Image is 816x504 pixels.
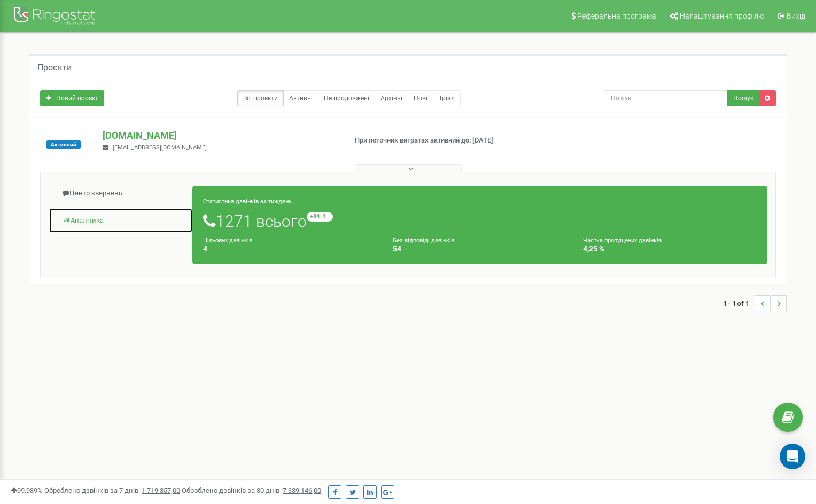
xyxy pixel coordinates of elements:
[237,90,284,106] a: Всі проєкти
[583,245,757,253] h4: 4,25 %
[723,295,755,311] span: 1 - 1 of 1
[11,486,43,494] span: 99,989%
[203,212,757,230] h1: 1271 всього
[375,90,408,106] a: Архівні
[723,285,787,322] nav: ...
[727,90,759,106] button: Пошук
[408,90,433,106] a: Нові
[283,486,321,494] u: 7 339 146,00
[182,486,321,494] span: Оброблено дзвінків за 30 днів :
[113,144,207,151] span: [EMAIL_ADDRESS][DOMAIN_NAME]
[780,444,805,469] div: Open Intercom Messenger
[433,90,461,106] a: Тріал
[142,486,180,494] u: 1 719 357,00
[283,90,318,106] a: Активні
[787,12,805,20] span: Вихід
[37,63,72,73] h5: Проєкти
[393,237,454,244] small: Без відповіді дзвінків
[318,90,375,106] a: Не продовжені
[49,208,193,234] a: Аналiтика
[203,198,292,205] small: Статистика дзвінків за тиждень
[46,140,81,149] span: Активний
[307,212,333,222] small: +84
[577,12,656,20] span: Реферальна програма
[49,180,193,207] a: Центр звернень
[44,486,180,494] span: Оброблено дзвінків за 7 днів :
[203,237,252,244] small: Цільових дзвінків
[103,129,337,143] p: [DOMAIN_NAME]
[680,12,764,20] span: Налаштування профілю
[393,245,566,253] h4: 54
[40,90,104,106] a: Новий проєкт
[203,245,377,253] h4: 4
[583,237,662,244] small: Частка пропущених дзвінків
[355,136,527,146] p: При поточних витратах активний до: [DATE]
[604,90,728,106] input: Пошук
